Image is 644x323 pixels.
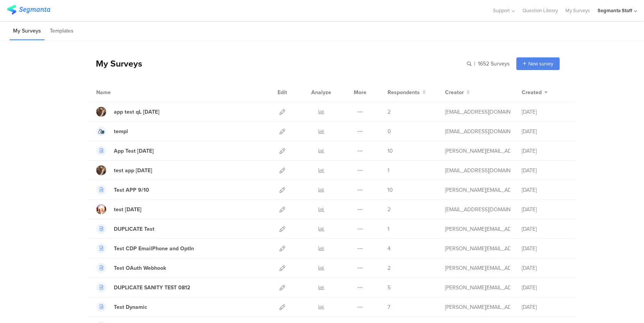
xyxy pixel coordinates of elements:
div: Segmanta Staff [598,7,632,14]
a: Test APP 9/10 [96,185,149,195]
span: 10 [388,147,393,155]
a: Test Dynamic [96,302,147,312]
span: 5 [388,284,391,292]
div: Test Dynamic [114,303,147,311]
div: raymund@segmanta.com [445,186,510,194]
a: test [DATE] [96,204,141,214]
div: Name [96,88,142,96]
button: Creator [445,88,470,96]
span: Creator [445,88,464,96]
span: | [473,60,476,68]
a: app test qL [DATE] [96,107,159,117]
span: 4 [388,245,391,253]
div: Edit [274,83,291,102]
div: DUPLICATE Test [114,225,154,233]
span: New survey [528,60,553,67]
span: 1 [388,166,389,175]
button: Respondents [388,88,426,96]
div: [DATE] [522,264,568,272]
span: 1652 Surveys [478,60,510,68]
div: [DATE] [522,108,568,116]
div: My Surveys [88,57,142,70]
div: raymund@segmanta.com [445,303,510,311]
img: segmanta logo [7,5,50,15]
div: [DATE] [522,127,568,135]
span: Respondents [388,88,420,96]
div: app test qL wed 10 sep [114,108,159,116]
div: Analyze [310,83,333,102]
span: 1 [388,225,389,233]
div: riel@segmanta.com [445,225,510,233]
div: [DATE] [522,166,568,175]
div: eliran@segmanta.com [445,166,510,175]
span: 0 [388,127,391,135]
div: [DATE] [522,147,568,155]
div: App Test 9.10.25 [114,147,154,155]
a: Test OAuth Webhook [96,263,166,273]
div: riel@segmanta.com [445,264,510,272]
span: Support [493,7,510,14]
div: [DATE] [522,303,568,311]
li: Templates [46,22,77,40]
div: test app 10 sep 25 [114,166,152,175]
button: Created [522,88,548,96]
div: More [352,83,368,102]
span: Created [522,88,542,96]
a: templ [96,126,128,136]
div: Test CDP EmailPhone and OptIn [114,245,194,253]
div: riel@segmanta.com [445,147,510,155]
div: channelle@segmanta.com [445,206,510,214]
div: [DATE] [522,225,568,233]
span: 2 [388,108,391,116]
span: 10 [388,186,393,194]
div: eliran@segmanta.com [445,108,510,116]
span: 7 [388,303,390,311]
div: templ [114,127,128,135]
a: test app [DATE] [96,165,152,175]
a: Test CDP EmailPhone and OptIn [96,243,194,253]
div: [DATE] [522,186,568,194]
span: 2 [388,206,391,214]
div: [DATE] [522,245,568,253]
li: My Surveys [10,22,44,40]
div: raymund@segmanta.com [445,284,510,292]
div: riel@segmanta.com [445,245,510,253]
div: [DATE] [522,206,568,214]
div: DUPLICATE SANITY TEST 0812 [114,284,190,292]
div: eliran@segmanta.com [445,127,510,135]
span: 2 [388,264,391,272]
div: [DATE] [522,284,568,292]
div: Test APP 9/10 [114,186,149,194]
div: Test OAuth Webhook [114,264,166,272]
a: App Test [DATE] [96,146,154,156]
a: DUPLICATE Test [96,224,154,234]
div: test 9.10.25 [114,206,141,214]
a: DUPLICATE SANITY TEST 0812 [96,282,190,292]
